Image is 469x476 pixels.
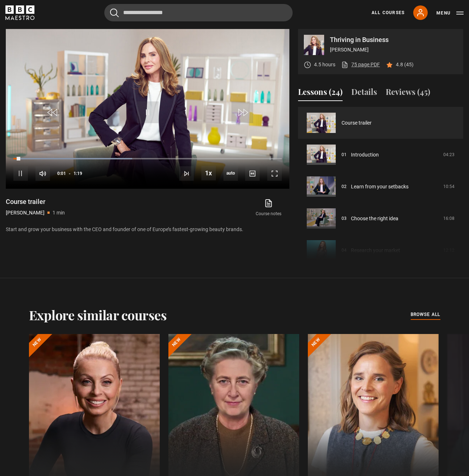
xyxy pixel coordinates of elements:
[330,37,457,43] p: Thriving in Business
[223,166,238,181] span: auto
[351,183,409,191] a: Learn from your setbacks
[6,29,289,188] video-js: Video Player
[201,166,216,180] button: Playback Rate
[6,209,45,217] p: [PERSON_NAME]
[411,311,440,318] span: browse all
[411,311,440,319] a: browse all
[6,226,289,233] p: Start and grow your business with the CEO and founder of one of Europe’s fastest-growing beauty b...
[29,307,167,322] h2: Explore similar courses
[342,119,372,127] a: Course trailer
[386,86,430,101] button: Reviews (45)
[57,167,66,180] span: 0:01
[179,166,194,181] button: Next Lesson
[13,166,28,181] button: Pause
[13,158,282,159] div: Progress Bar
[372,9,405,16] a: All Courses
[69,171,71,176] span: -
[104,4,293,21] input: Search
[351,151,379,159] a: Introduction
[267,166,282,181] button: Fullscreen
[248,197,289,218] a: Course notes
[53,209,65,217] p: 1 min
[436,9,464,17] button: Toggle navigation
[6,197,65,206] h1: Course trailer
[223,166,238,181] div: Current quality: 720p
[351,86,377,101] button: Details
[314,61,335,68] p: 4.5 hours
[341,61,380,68] a: 75 page PDF
[74,167,82,180] span: 1:19
[5,5,34,20] svg: BBC Maestro
[298,86,343,101] button: Lessons (24)
[245,166,260,181] button: Captions
[396,61,414,68] p: 4.8 (45)
[330,46,457,54] p: [PERSON_NAME]
[110,8,119,17] button: Submit the search query
[351,215,398,222] a: Choose the right idea
[35,166,50,181] button: Mute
